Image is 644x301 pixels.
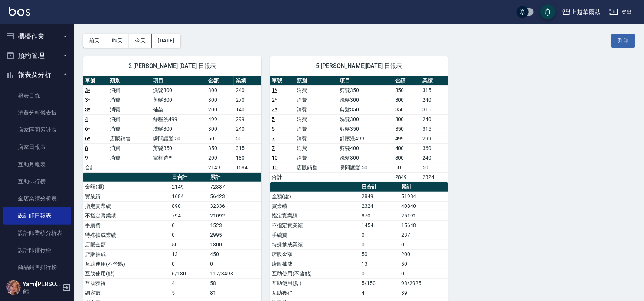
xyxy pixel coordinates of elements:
[338,124,393,134] td: 剪髮350
[83,288,170,298] td: 總客數
[3,242,71,259] a: 設計師排行榜
[108,114,151,124] td: 消費
[206,153,234,163] td: 200
[393,105,421,114] td: 350
[393,95,421,105] td: 300
[106,34,129,48] button: 昨天
[421,134,448,143] td: 299
[83,182,170,192] td: 金額(虛)
[208,182,261,192] td: 72337
[83,34,106,48] button: 前天
[234,143,261,153] td: 315
[421,114,448,124] td: 240
[295,124,338,134] td: 消費
[206,124,234,134] td: 300
[421,172,448,182] td: 2324
[270,172,295,182] td: 合計
[108,124,151,134] td: 消費
[234,124,261,134] td: 240
[108,85,151,95] td: 消費
[338,134,393,143] td: 舒壓洗499
[338,105,393,114] td: 剪髮350
[108,76,151,86] th: 類別
[421,143,448,153] td: 360
[206,163,234,172] td: 2149
[3,87,71,104] a: 報表目錄
[393,85,421,95] td: 350
[295,153,338,163] td: 消費
[83,259,170,269] td: 互助使用(不含點)
[399,182,448,192] th: 累計
[295,143,338,153] td: 消費
[393,76,421,86] th: 金額
[360,192,400,201] td: 2849
[208,173,261,182] th: 累計
[540,4,555,19] button: save
[338,163,393,172] td: 瞬間護髮 50
[270,76,295,86] th: 單號
[170,182,208,192] td: 2149
[399,240,448,249] td: 0
[338,153,393,163] td: 洗髮300
[206,85,234,95] td: 300
[421,95,448,105] td: 240
[83,269,170,278] td: 互助使用(點)
[360,249,400,259] td: 50
[421,85,448,95] td: 315
[3,27,71,46] button: 櫃檯作業
[393,172,421,182] td: 2849
[421,105,448,114] td: 315
[85,155,88,161] a: 9
[208,240,261,249] td: 1800
[170,173,208,182] th: 日合計
[399,259,448,269] td: 50
[3,138,71,156] a: 店家日報表
[607,5,635,19] button: 登出
[83,211,170,220] td: 不指定實業績
[206,114,234,124] td: 499
[206,134,234,143] td: 50
[83,163,108,172] td: 合計
[234,134,261,143] td: 50
[338,143,393,153] td: 剪髮400
[393,134,421,143] td: 499
[83,230,170,240] td: 特殊抽成業績
[3,104,71,121] a: 消費分析儀表板
[270,220,360,230] td: 不指定實業績
[234,105,261,114] td: 140
[399,288,448,298] td: 39
[270,259,360,269] td: 店販抽成
[3,225,71,242] a: 設計師業績分析表
[208,192,261,201] td: 56423
[170,230,208,240] td: 0
[208,259,261,269] td: 0
[399,249,448,259] td: 200
[270,211,360,220] td: 指定實業績
[151,114,206,124] td: 舒壓洗499
[3,207,71,224] a: 設計師日報表
[206,105,234,114] td: 200
[170,269,208,278] td: 6/180
[83,278,170,288] td: 互助獲得
[208,230,261,240] td: 2995
[611,34,635,48] button: 列印
[206,95,234,105] td: 300
[393,114,421,124] td: 300
[170,278,208,288] td: 4
[393,163,421,172] td: 50
[85,145,88,151] a: 8
[151,105,206,114] td: 補染
[206,76,234,86] th: 金額
[272,155,278,161] a: 10
[393,153,421,163] td: 300
[83,192,170,201] td: 實業績
[270,288,360,298] td: 互助獲得
[295,95,338,105] td: 消費
[295,134,338,143] td: 消費
[3,156,71,173] a: 互助月報表
[234,163,261,172] td: 1684
[170,192,208,201] td: 1684
[360,259,400,269] td: 13
[208,220,261,230] td: 1523
[23,288,61,295] p: 會計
